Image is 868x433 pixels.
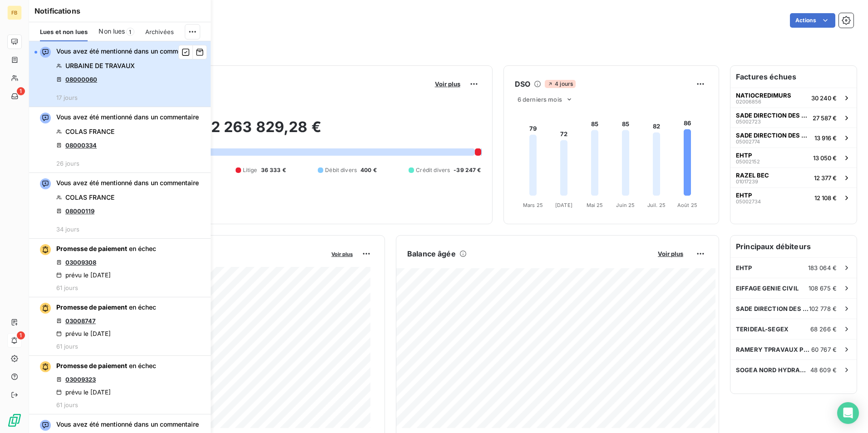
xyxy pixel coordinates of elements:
[736,305,809,312] span: SADE DIRECTION DES HAUTS DE FRANCE
[811,94,837,102] span: 30 240 €
[730,66,857,88] h6: Factures échues
[65,317,96,325] a: 03008747
[65,127,114,136] span: COLAS FRANCE
[56,362,127,369] span: Promesse de paiement
[56,420,199,429] span: Vous avez été mentionné dans un commentaire
[17,87,25,95] span: 1
[65,376,96,383] a: 03009323
[331,251,353,257] span: Voir plus
[145,28,174,35] span: Archivées
[736,159,760,164] span: 05002152
[736,119,761,124] span: 05002723
[555,202,572,208] tspan: [DATE]
[56,245,127,252] span: Promesse de paiement
[730,128,857,148] button: SADE DIRECTION DES HAUTS DE FRANCE0500277413 916 €
[40,28,88,35] span: Lues et non lues
[518,96,562,103] span: 6 derniers mois
[29,41,211,107] button: Vous avez été mentionné dans un commentaireURBAINE DE TRAVAUX0800006017 jours
[51,118,481,145] h2: 2 263 829,28 €
[416,166,450,174] span: Crédit divers
[29,107,211,173] button: Vous avez été mentionné dans un commentaireCOLAS FRANCE0800033426 jours
[809,305,837,312] span: 102 778 €
[407,248,456,259] h6: Balance âgée
[56,284,78,291] span: 61 jours
[730,88,857,108] button: NATIOCREDIMURS0200685630 240 €
[837,402,859,424] div: Open Intercom Messenger
[736,132,811,139] span: SADE DIRECTION DES HAUTS DE FRANCE
[243,166,257,174] span: Litige
[810,325,837,333] span: 68 266 €
[730,167,857,187] button: RAZEL BEC0101723912 377 €
[7,89,21,103] a: 1
[814,194,837,202] span: 12 108 €
[808,264,837,271] span: 183 064 €
[736,99,761,104] span: 02006856
[56,401,78,408] span: 61 jours
[360,166,377,174] span: 400 €
[658,250,683,257] span: Voir plus
[586,202,603,208] tspan: Mai 25
[813,114,837,122] span: 27 587 €
[736,346,811,353] span: RAMERY TPRAVAUX PUBLICS
[432,80,463,88] button: Voir plus
[655,250,686,258] button: Voir plus
[811,346,837,353] span: 60 767 €
[29,297,211,356] button: Promesse de paiement en échec03008747prévu le [DATE]61 jours
[56,94,78,101] span: 17 jours
[129,303,156,311] span: en échec
[129,362,156,369] span: en échec
[56,330,111,337] div: prévu le [DATE]
[56,271,111,279] div: prévu le [DATE]
[454,166,481,174] span: -39 247 €
[736,366,810,374] span: SOGEA NORD HYDRAULIQUE
[647,202,666,208] tspan: Juil. 25
[329,250,355,258] button: Voir plus
[814,174,837,182] span: 12 377 €
[56,47,199,56] span: Vous avez été mentionné dans un commentaire
[523,202,543,208] tspan: Mars 25
[730,148,857,167] button: EHTP0500215213 050 €
[736,112,809,119] span: SADE DIRECTION DES HAUTS DE FRANCE
[29,173,211,239] button: Vous avez été mentionné dans un commentaireCOLAS FRANCE0800011934 jours
[736,152,752,159] span: EHTP
[736,199,761,204] span: 05002734
[736,325,789,333] span: TERIDEAL-SEGEX
[56,343,78,350] span: 61 jours
[65,142,97,149] a: 08000334
[99,27,125,36] span: Non lues
[435,80,460,88] span: Voir plus
[65,259,96,266] a: 03009308
[814,134,837,142] span: 13 916 €
[261,166,286,174] span: 36 333 €
[126,28,134,36] span: 1
[29,239,211,297] button: Promesse de paiement en échec03009308prévu le [DATE]61 jours
[736,139,760,144] span: 05002774
[736,192,752,199] span: EHTP
[35,5,205,16] h6: Notifications
[56,113,199,122] span: Vous avez été mentionné dans un commentaire
[736,172,769,179] span: RAZEL BEC
[7,5,22,20] div: FB
[736,285,799,292] span: EIFFAGE GENIE CIVIL
[515,79,530,89] h6: DSO
[616,202,635,208] tspan: Juin 25
[65,76,97,83] a: 08000060
[810,366,837,374] span: 48 609 €
[65,207,94,215] a: 08000119
[7,413,22,428] img: Logo LeanPay
[730,187,857,207] button: EHTP0500273412 108 €
[813,154,837,162] span: 13 050 €
[325,166,357,174] span: Débit divers
[56,303,127,311] span: Promesse de paiement
[730,236,857,257] h6: Principaux débiteurs
[56,389,111,396] div: prévu le [DATE]
[65,193,114,202] span: COLAS FRANCE
[56,226,79,233] span: 34 jours
[17,331,25,340] span: 1
[29,356,211,414] button: Promesse de paiement en échec03009323prévu le [DATE]61 jours
[677,202,697,208] tspan: Août 25
[790,13,835,28] button: Actions
[736,179,758,184] span: 01017239
[65,61,135,70] span: URBAINE DE TRAVAUX
[129,245,156,252] span: en échec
